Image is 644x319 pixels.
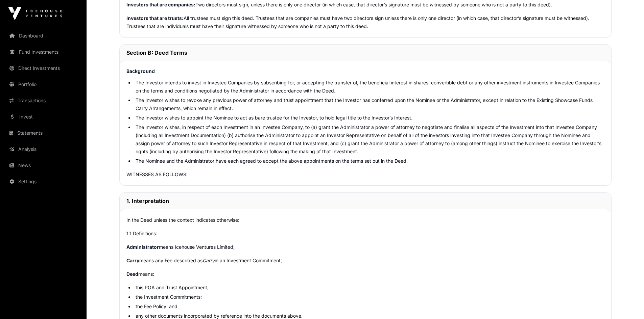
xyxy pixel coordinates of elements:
li: The Nominee and the Administrator have each agreed to accept the above appointments on the terms ... [134,157,604,165]
p: WITNESSES AS FOLLOWS: [126,170,604,179]
p: means Icehouse Ventures Limited; [126,243,604,251]
p: In the Deed unless the context indicates otherwise: [126,216,604,224]
p: means: [126,270,604,278]
h4: Background [126,68,604,75]
strong: Carry [126,258,139,263]
strong: Investors that are companies: [126,2,195,7]
h2: Section B: Deed Terms [126,49,604,57]
li: this POA and Trust Appointment; [134,284,604,292]
li: The Investor intends to invest in Investee Companies by subscribing for, or accepting the transfe... [134,79,604,95]
a: Fund Investments [5,45,81,59]
a: Statements [5,126,81,140]
li: the Investment Commitments; [134,293,604,301]
img: Icehouse Ventures Logo [8,7,62,20]
li: The Investor wishes, in respect of each Investment in an Investee Company, to (a) grant the Admin... [134,123,604,156]
a: Analysis [5,142,81,157]
li: The Investor wishes to appoint the Nominee to act as bare trustee for the Investor, to hold legal... [134,114,604,122]
h2: 1. Interpretation [126,197,604,205]
a: Dashboard [5,28,81,43]
p: All trustees must sign this deed. Trustees that are companies must have two directors sign unless... [126,14,604,30]
p: Two directors must sign, unless there is only one director (in which case, that director’s signat... [126,1,604,9]
a: Transactions [5,93,81,108]
em: Carry [202,258,215,263]
li: the Fee Policy; and [134,302,604,311]
a: Portfolio [5,77,81,92]
p: means any Fee described as in an Investment Commitment; [126,257,604,265]
a: Settings [5,174,81,189]
strong: Deed [126,271,138,277]
a: News [5,158,81,173]
strong: Investors that are trusts: [126,15,184,21]
a: Invest [5,109,81,124]
strong: Administrator [126,244,159,250]
iframe: Chat Widget [610,287,644,319]
li: The Investor wishes to revoke any previous power of attorney and trust appointment that the Inves... [134,96,604,112]
p: 1.1 Definitions: [126,230,604,238]
a: Direct Investments [5,61,81,76]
